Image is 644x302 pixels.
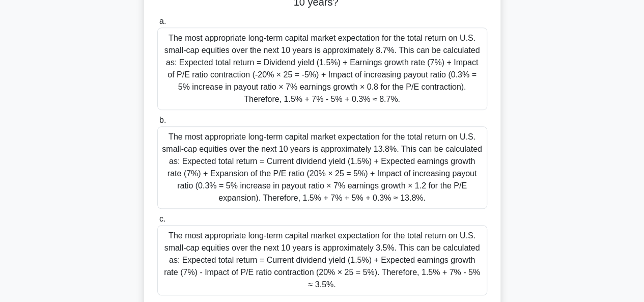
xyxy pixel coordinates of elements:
span: b. [159,116,166,124]
span: c. [159,214,165,223]
div: The most appropriate long-term capital market expectation for the total return on U.S. small-cap ... [157,28,487,110]
div: The most appropriate long-term capital market expectation for the total return on U.S. small-cap ... [157,225,487,295]
span: a. [159,17,166,25]
div: The most appropriate long-term capital market expectation for the total return on U.S. small-cap ... [157,126,487,209]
